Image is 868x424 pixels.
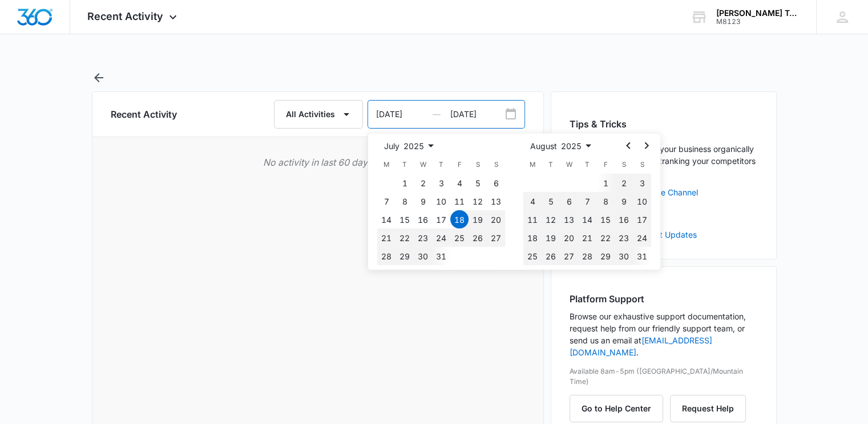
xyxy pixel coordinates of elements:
[560,229,578,247] button: Wednesday, August 20th, 2025, selected
[432,229,450,247] button: Thursday, July 24th, 2025, selected
[432,247,450,265] button: Thursday, July 31st, 2025, selected
[450,192,469,210] button: Friday, July 11th, 2025
[542,192,560,210] button: Tuesday, August 5th, 2025, selected
[274,100,363,129] button: All Activities
[615,174,633,192] button: Saturday, August 2nd, 2025, selected
[432,192,450,210] button: Thursday, July 10th, 2025
[560,155,578,174] th: Wednesday
[619,137,637,155] button: Go to the Previous Month
[542,210,560,229] button: Tuesday, August 12th, 2025, selected
[450,101,524,128] input: Date Range To
[487,210,505,229] button: Sunday, July 20th, 2025, selected
[633,155,651,174] th: Sunday
[615,229,633,247] button: Saturday, August 23rd, 2025, selected
[596,229,615,247] button: Friday, August 22nd, 2025, selected
[542,229,560,247] button: Tuesday, August 19th, 2025, selected
[596,247,615,265] button: Friday, August 29th, 2025, selected
[111,107,177,121] h6: Recent Activity
[414,174,432,192] button: Wednesday, July 2nd, 2025
[570,117,758,131] h2: Tips & Tricks
[432,174,450,192] button: Thursday, July 3rd, 2025
[670,395,746,422] button: Request Help
[523,229,542,247] button: Monday, August 18th, 2025, selected
[523,210,542,229] button: Monday, August 11th, 2025, selected
[578,155,596,174] th: Thursday
[570,366,758,387] p: Available 8am-5pm ([GEOGRAPHIC_DATA]/Mountain Time)
[523,192,542,210] button: Monday, August 4th, 2025, selected
[633,174,651,192] button: Sunday, August 3rd, 2025, selected
[377,247,395,265] button: Monday, July 28th, 2025, selected
[395,229,414,247] button: Tuesday, July 22nd, 2025, selected
[570,292,758,306] h2: Platform Support
[578,229,596,247] button: Thursday, August 21st, 2025, selected
[487,174,505,192] button: Sunday, July 6th, 2025
[523,247,542,265] button: Monday, August 25th, 2025, selected
[596,192,615,210] button: Friday, August 8th, 2025, selected
[377,155,505,265] table: July 2025
[450,155,469,174] th: Friday
[542,247,560,265] button: Tuesday, August 26th, 2025, selected
[570,395,663,422] button: Go to Help Center
[414,229,432,247] button: Wednesday, July 23rd, 2025, selected
[615,210,633,229] button: Saturday, August 16th, 2025, selected
[450,229,469,247] button: Friday, July 25th, 2025, selected
[450,210,469,229] button: Friday, July 18th, 2025, selected
[596,155,615,174] th: Friday
[615,155,633,174] th: Saturday
[469,192,487,210] button: Saturday, July 12th, 2025
[560,210,578,229] button: Wednesday, August 13th, 2025, selected
[560,247,578,265] button: Wednesday, August 27th, 2025, selected
[368,100,525,129] div: Date Range Input Group
[578,247,596,265] button: Thursday, August 28th, 2025, selected
[523,155,651,265] table: August 2025
[469,210,487,229] button: Saturday, July 19th, 2025, selected
[377,210,395,229] button: Monday, July 14th, 2025
[469,155,487,174] th: Saturday
[469,174,487,192] button: Saturday, July 5th, 2025
[570,229,758,241] a: Marketing 360® Product Updates
[377,229,395,247] button: Monday, July 21st, 2025, selected
[633,229,651,247] button: Sunday, August 24th, 2025, selected
[637,137,656,155] button: Go to the Next Month
[716,18,800,26] div: account id
[377,192,395,210] button: Monday, July 7th, 2025
[570,207,758,219] a: Marketing 360® Blog
[596,174,615,192] button: Friday, August 1st, 2025, selected
[433,101,441,128] span: —
[570,403,670,413] a: Go to Help Center
[395,155,414,174] th: Tuesday
[716,9,800,18] div: account name
[578,210,596,229] button: Thursday, August 14th, 2025, selected
[432,155,450,174] th: Thursday
[633,192,651,210] button: Sunday, August 10th, 2025, selected
[395,247,414,265] button: Tuesday, July 29th, 2025, selected
[615,192,633,210] button: Saturday, August 9th, 2025, selected
[523,155,542,174] th: Monday
[414,192,432,210] button: Wednesday, July 9th, 2025
[395,192,414,210] button: Tuesday, July 8th, 2025
[638,143,758,167] p: Grow your business organically by outranking your competitors
[633,210,651,229] button: Sunday, August 17th, 2025, selected
[377,155,395,174] th: Monday
[414,155,432,174] th: Wednesday
[570,186,758,198] a: Marketing 360® YouTube Channel
[395,174,414,192] button: Tuesday, July 1st, 2025
[530,140,557,152] span: August
[596,210,615,229] button: Friday, August 15th, 2025, selected
[542,155,560,174] th: Tuesday
[414,247,432,265] button: Wednesday, July 30th, 2025, selected
[432,210,450,229] button: Thursday, July 17th, 2025
[633,247,651,265] button: Sunday, August 31st, 2025, selected
[368,101,450,128] input: Date Range From
[560,192,578,210] button: Wednesday, August 6th, 2025, selected
[395,210,414,229] button: Tuesday, July 15th, 2025
[487,155,505,174] th: Sunday
[487,192,505,210] button: Sunday, July 13th, 2025
[615,247,633,265] button: Saturday, August 30th, 2025, selected
[450,174,469,192] button: Friday, July 4th, 2025
[414,210,432,229] button: Wednesday, July 16th, 2025
[469,229,487,247] button: Saturday, July 26th, 2025, selected
[578,192,596,210] button: Thursday, August 7th, 2025, selected
[384,140,399,152] span: July
[487,229,505,247] button: Sunday, July 27th, 2025, selected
